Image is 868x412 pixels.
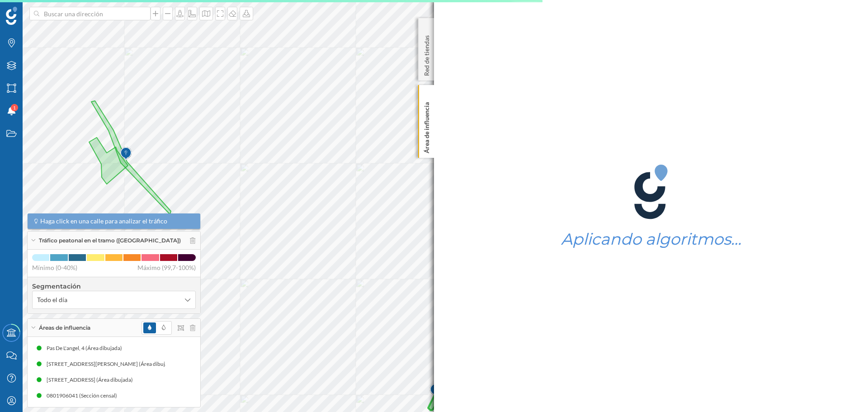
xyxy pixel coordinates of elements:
[137,263,196,272] span: Máximo (99,7-100%)
[47,344,127,353] div: Pas De L'angel, 4 (Área dibujada)
[40,217,167,226] span: Haga click en una calle para analizar el tráfico
[32,282,196,291] h4: Segmentación
[13,103,16,112] span: 1
[18,6,50,14] span: Soporte
[39,324,90,332] span: Áreas de influencia
[561,231,741,248] h1: Aplicando algoritmos…
[120,145,132,163] img: Marker
[39,237,181,245] span: Tráfico peatonal en el tramo ([GEOGRAPHIC_DATA])
[47,375,137,384] div: [STREET_ADDRESS] (Área dibujada)
[47,391,122,400] div: 0801906041 (Sección censal)
[6,7,17,25] img: Geoblink Logo
[422,99,431,153] p: Área de influencia
[47,360,180,369] div: [STREET_ADDRESS][PERSON_NAME] (Área dibujada)
[430,381,441,399] img: Marker
[37,295,67,304] span: Todo el día
[422,32,431,76] p: Red de tiendas
[32,263,77,272] span: Mínimo (0-40%)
